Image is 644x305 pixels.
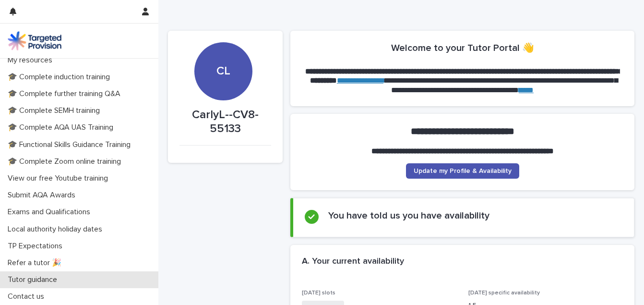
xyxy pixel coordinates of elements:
[391,42,534,54] h2: Welcome to your Tutor Portal 👋
[194,6,252,78] div: CL
[4,89,128,98] p: 🎓 Complete further training Q&A
[406,163,519,179] a: Update my Profile & Availability
[4,275,65,284] p: Tutor guidance
[4,174,116,183] p: View our free Youtube training
[302,290,335,296] span: [DATE] slots
[468,290,540,296] span: [DATE] specific availability
[4,106,107,115] p: 🎓 Complete SEMH training
[414,168,512,174] span: Update my Profile & Availability
[4,225,110,234] p: Local authority holiday dates
[4,157,129,166] p: 🎓 Complete Zoom online training
[302,256,404,267] h2: A. Your current availability
[4,292,52,301] p: Contact us
[4,258,69,268] p: Refer a tutor 🎉
[328,210,489,221] h2: You have told us you have availability
[4,73,118,82] p: 🎓 Complete induction training
[4,123,121,132] p: 🎓 Complete AQA UAS Training
[8,31,61,50] img: M5nRWzHhSzIhMunXDL62
[4,140,138,149] p: 🎓 Functional Skills Guidance Training
[4,242,70,251] p: TP Expectations
[179,108,271,136] p: CarlyL--CV8-55133
[4,207,98,217] p: Exams and Qualifications
[4,56,60,65] p: My resources
[4,191,83,200] p: Submit AQA Awards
